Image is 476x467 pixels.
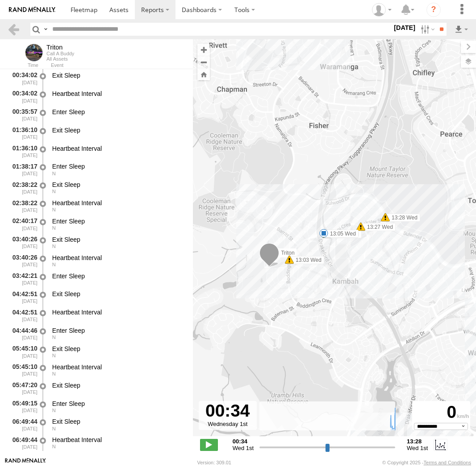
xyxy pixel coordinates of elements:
div: Enter Sleep [52,217,184,225]
span: Heading: 7 [52,426,56,431]
img: rand-logo.svg [9,7,55,13]
i: ? [426,3,441,17]
strong: 00:34 [233,438,254,445]
div: All Assets [46,56,74,62]
div: 03:40:26 [DATE] [7,234,38,251]
div: Call A Buddy [46,51,74,56]
span: Heading: 7 [52,171,56,176]
div: © Copyright 2025 - [382,460,471,465]
div: 01:36:10 [DATE] [7,143,38,160]
div: 03:40:26 [DATE] [7,252,38,269]
div: Enter Sleep [52,400,184,408]
div: 06:49:44 [DATE] [7,434,38,451]
label: 13:05 Wed [324,230,359,238]
div: 00:34:02 [DATE] [7,88,38,105]
label: 13:26 Wed [327,230,362,238]
div: 05:45:10 [DATE] [7,343,38,360]
label: [DATE] [392,23,417,33]
div: 06:49:44 [DATE] [7,417,38,433]
div: 04:42:51 [DATE] [7,307,38,323]
span: Heading: 1 [52,353,56,358]
span: Heading: 7 [52,207,56,212]
a: Visit our Website [5,458,46,467]
div: Exit Sleep [52,381,184,389]
div: Exit Sleep [52,417,184,426]
div: Heartbeat Interval [52,145,184,153]
div: 04:44:46 [DATE] [7,325,38,342]
div: Heartbeat Interval [52,90,184,98]
div: Triton - View Asset History [46,44,74,51]
label: Search Query [42,23,49,36]
div: 02:38:22 [DATE] [7,198,38,214]
div: Heartbeat Interval [52,363,184,371]
div: 02:38:22 [DATE] [7,179,38,196]
strong: 13:28 [407,438,428,445]
div: Exit Sleep [52,236,184,244]
div: Enter Sleep [52,272,184,280]
div: 05:45:10 [DATE] [7,362,38,378]
span: Heading: 1 [52,371,56,376]
span: Heading: 1 [52,335,56,340]
button: Zoom out [197,56,210,68]
div: Enter Sleep [52,326,184,335]
span: Triton [281,249,294,256]
div: Version: 309.01 [197,460,231,465]
div: 00:34:02 [DATE] [7,70,38,87]
div: 03:42:21 [DATE] [7,271,38,287]
div: 01:38:17 [DATE] [7,161,38,178]
a: Back to previous Page [7,23,20,36]
div: Time [7,63,38,68]
div: 00:35:57 [DATE] [7,107,38,123]
label: Export results as... [454,23,469,36]
div: 02:40:17 [DATE] [7,216,38,232]
div: Heartbeat Interval [52,436,184,444]
div: Exit Sleep [52,345,184,353]
span: Heading: 8 [52,225,56,231]
label: 13:27 Wed [361,223,396,231]
label: 13:28 Wed [385,214,420,222]
div: Helen Mason [369,3,395,17]
div: Event [51,63,193,68]
div: Exit Sleep [52,290,184,298]
label: Search Filter Options [417,23,436,36]
label: 13:03 Wed [289,256,324,264]
div: Heartbeat Interval [52,254,184,262]
span: Heading: 8 [52,262,56,267]
span: Heading: 7 [52,408,56,413]
span: Wed 1st Oct 2025 [233,445,254,451]
div: Enter Sleep [52,108,184,116]
button: Zoom Home [197,68,210,80]
span: Heading: 7 [52,189,56,194]
div: 05:49:15 [DATE] [7,398,38,415]
span: Wed 1st Oct 2025 [407,445,428,451]
div: 04:42:51 [DATE] [7,289,38,306]
div: Exit Sleep [52,126,184,134]
div: 01:36:10 [DATE] [7,125,38,141]
div: 0 [413,402,469,423]
a: Terms and Conditions [424,460,471,465]
div: Heartbeat Interval [52,199,184,207]
div: Heartbeat Interval [52,308,184,316]
button: Zoom in [197,44,210,56]
div: Enter Sleep [52,162,184,170]
span: Heading: 8 [52,244,56,249]
div: Exit Sleep [52,71,184,79]
div: Exit Sleep [52,181,184,189]
div: 05:47:20 [DATE] [7,380,38,397]
label: Play/Stop [200,439,218,450]
span: Heading: 7 [52,444,56,449]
